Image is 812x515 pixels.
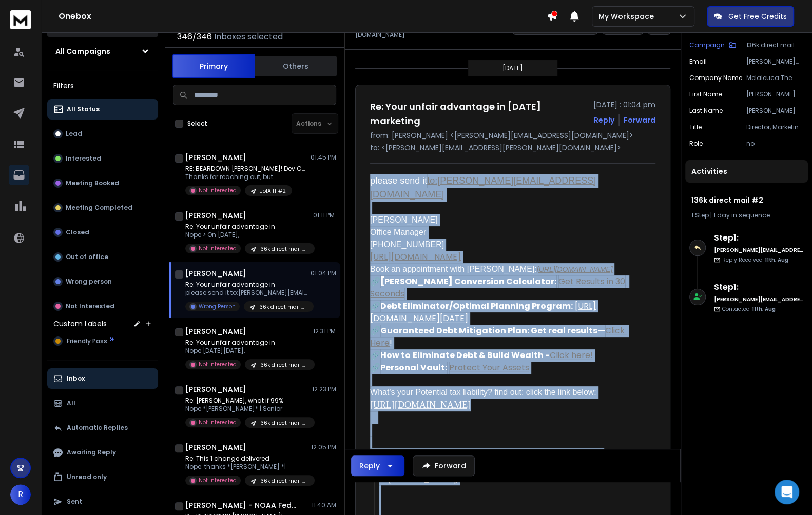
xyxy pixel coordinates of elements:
p: 136k direct mail #2 [259,419,308,427]
h1: [PERSON_NAME] [185,326,246,336]
font: [URL][DOMAIN_NAME][DATE] [370,300,596,324]
font: 🔗 [370,362,380,373]
font: 🔗 [370,275,380,287]
p: 12:23 PM [312,385,336,393]
h6: [PERSON_NAME][EMAIL_ADDRESS][PERSON_NAME][DOMAIN_NAME] [714,295,804,303]
p: Get Free Credits [728,11,787,22]
p: Company Name [689,74,742,82]
button: Not Interested [47,296,158,316]
a: to:[PERSON_NAME][EMAIL_ADDRESS][DOMAIN_NAME] [370,175,596,200]
h6: [PERSON_NAME][EMAIL_ADDRESS][PERSON_NAME][DOMAIN_NAME] [714,246,804,254]
font: 🔗 [370,300,380,312]
p: Thanks for reaching out, but [185,173,308,181]
button: Interested [47,148,158,169]
button: Out of office [47,247,158,267]
h1: [PERSON_NAME] [185,152,246,163]
p: Not Interested [199,361,237,368]
p: Not Interested [66,302,114,310]
p: [PERSON_NAME] [746,107,804,115]
p: 12:31 PM [313,327,336,335]
p: Wrong Person [199,303,236,310]
p: RE: BEARDOWN [PERSON_NAME]! Dev Chat? [185,165,308,173]
div: Open Intercom Messenger [775,480,799,504]
button: Friendly Pass [47,331,158,351]
a: [URL][DOMAIN_NAME] [537,265,613,273]
p: Not Interested [199,245,237,252]
h1: [PERSON_NAME] [185,442,246,452]
p: Interested [66,154,101,163]
button: Reply [594,115,614,125]
a: Protect Your Assets [449,362,529,373]
p: Nope > On [DATE], [185,231,308,239]
button: R [10,484,31,505]
font: What's your Potential tax liability? find out: click the link below: [370,388,596,397]
h3: Inboxes selected [214,31,283,43]
b: Eliminate Debt & Build Wealth - [413,349,550,361]
span: Friendly Pass [67,337,107,345]
p: to: <[PERSON_NAME][EMAIL_ADDRESS][PERSON_NAME][DOMAIN_NAME]> [370,143,655,153]
button: Closed [47,222,158,243]
p: Re: Your unfair advantage in [185,281,308,289]
p: 136k direct mail #2 [746,41,804,49]
p: My Workspace [598,11,658,22]
p: Re: Your unfair advantage in [185,223,308,231]
button: All [47,393,158,413]
p: Reply Received [722,256,788,264]
p: Out of office [66,253,108,261]
label: Select [187,120,207,128]
font: [PHONE_NUMBER] [370,240,444,249]
p: Unread only [67,473,107,481]
button: Inbox [47,368,158,389]
button: Awaiting Reply [47,442,158,463]
p: Nope [DATE][DATE], [185,347,308,355]
div: 🔗 [370,349,647,374]
div: [DATE][DATE] 1:54 PM [PERSON_NAME] < > wrote: [370,448,647,473]
span: 11th, Aug [752,305,776,313]
p: Campaign [689,41,725,49]
a: Click here! [550,349,593,361]
p: Melaleuca:The Wellness Company [746,74,804,82]
p: Not Interested [199,477,237,484]
h6: Step 1 : [714,232,804,244]
button: Campaign [689,41,736,49]
button: Get Free Credits [707,6,794,27]
p: First Name [689,90,722,98]
p: Automatic Replies [67,424,128,432]
a: [URL][DOMAIN_NAME] [370,399,471,411]
p: 12:05 PM [311,443,336,451]
h1: Onebox [59,10,547,23]
button: Unread only [47,467,158,487]
span: 1 day in sequence [713,211,770,220]
div: Forward [624,115,655,125]
a: Click Here [370,325,627,349]
p: 01:04 PM [311,269,336,278]
p: 136k direct mail #2 [259,477,308,485]
button: Primary [172,54,255,78]
p: Wrong person [66,278,112,286]
p: Meeting Completed [66,204,132,212]
font: Office Manager [370,228,426,236]
button: Sent [47,491,158,512]
button: Meeting Completed [47,197,158,218]
p: no [746,140,804,148]
p: Re: This 1 change delivered [185,454,308,463]
p: Email [689,57,707,66]
p: Not Interested [199,187,237,194]
span: [URL][DOMAIN_NAME] [370,400,471,410]
b: Guaranteed Debt Mitigation Plan: Get real results— [380,325,605,336]
h6: Step 1 : [714,281,804,293]
h3: Filters [47,78,158,93]
font: [PERSON_NAME] [370,215,438,224]
p: from: [PERSON_NAME] <[PERSON_NAME][EMAIL_ADDRESS][DOMAIN_NAME]> [370,130,655,141]
span: 346 / 346 [177,31,212,43]
p: Inbox [67,374,85,383]
p: Nope. thanks *[PERSON_NAME] *| [185,463,308,471]
p: Not Interested [199,419,237,426]
p: title [689,123,702,131]
h1: All Campaigns [55,46,110,56]
p: 136k direct mail #2 [259,245,308,253]
p: Meeting Booked [66,179,119,187]
h1: Re: Your unfair advantage in [DATE] marketing [370,100,587,128]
